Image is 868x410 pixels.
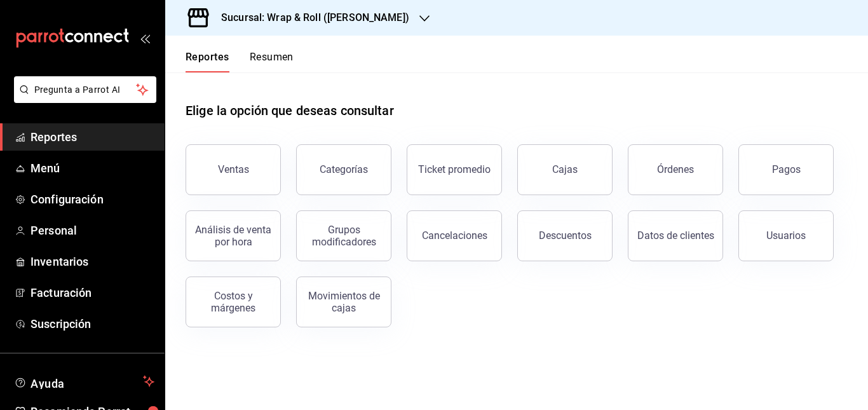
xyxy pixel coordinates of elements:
[738,210,834,261] button: Usuarios
[296,277,391,327] button: Movimientos de cajas
[628,144,723,195] button: Órdenes
[218,163,249,175] div: Ventas
[407,144,502,195] button: Ticket promedio
[31,222,154,239] span: Personal
[552,162,578,177] div: Cajas
[31,128,154,146] span: Reportes
[517,144,613,195] a: Cajas
[296,210,391,261] button: Grupos modificadores
[31,160,154,177] span: Menú
[186,210,281,261] button: Análisis de venta por hora
[186,277,281,327] button: Costos y márgenes
[31,191,154,208] span: Configuración
[539,229,592,242] div: Descuentos
[296,144,391,195] button: Categorías
[31,374,138,389] span: Ayuda
[34,83,137,97] span: Pregunta a Parrot AI
[637,229,714,242] div: Datos de clientes
[517,210,613,261] button: Descuentos
[140,33,150,43] button: open_drawer_menu
[186,51,294,72] div: navigation tabs
[31,284,154,301] span: Facturación
[186,51,229,72] button: Reportes
[194,290,273,314] div: Costos y márgenes
[766,229,806,242] div: Usuarios
[31,253,154,270] span: Inventarios
[772,163,801,175] div: Pagos
[14,76,156,103] button: Pregunta a Parrot AI
[250,51,294,72] button: Resumen
[31,315,154,332] span: Suscripción
[407,210,502,261] button: Cancelaciones
[628,210,723,261] button: Datos de clientes
[304,224,383,248] div: Grupos modificadores
[9,92,156,106] a: Pregunta a Parrot AI
[738,144,834,195] button: Pagos
[211,10,409,25] h3: Sucursal: Wrap & Roll ([PERSON_NAME])
[186,144,281,195] button: Ventas
[657,163,694,175] div: Órdenes
[418,163,491,175] div: Ticket promedio
[304,290,383,314] div: Movimientos de cajas
[186,101,394,120] h1: Elige la opción que deseas consultar
[320,163,368,175] div: Categorías
[194,224,273,248] div: Análisis de venta por hora
[422,229,487,242] div: Cancelaciones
